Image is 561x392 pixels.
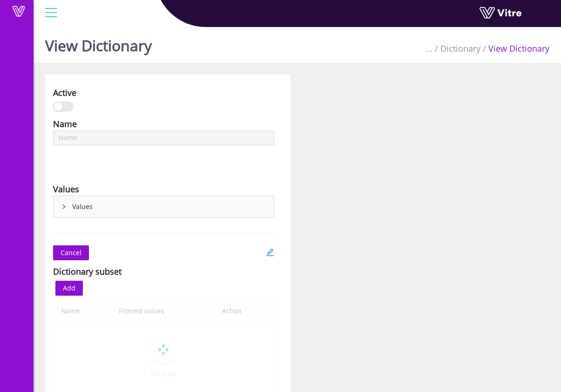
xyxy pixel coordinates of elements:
span: right [61,204,67,210]
li: View Dictionary [480,42,549,55]
div: rightValues [54,196,274,217]
span: Add [63,283,75,293]
div: Active [53,86,76,99]
span: Cancel [61,248,81,258]
div: Dictionary subset [53,265,122,278]
h1: View Dictionary [45,23,152,63]
div: Values [53,182,79,196]
button: Cancel [53,245,89,260]
a: edit [266,245,274,260]
span: edit [266,248,274,257]
span: ... [426,43,433,54]
input: Name [53,130,274,145]
button: Add [55,281,83,296]
div: Name [53,117,77,130]
a: Dictionary [440,43,480,54]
